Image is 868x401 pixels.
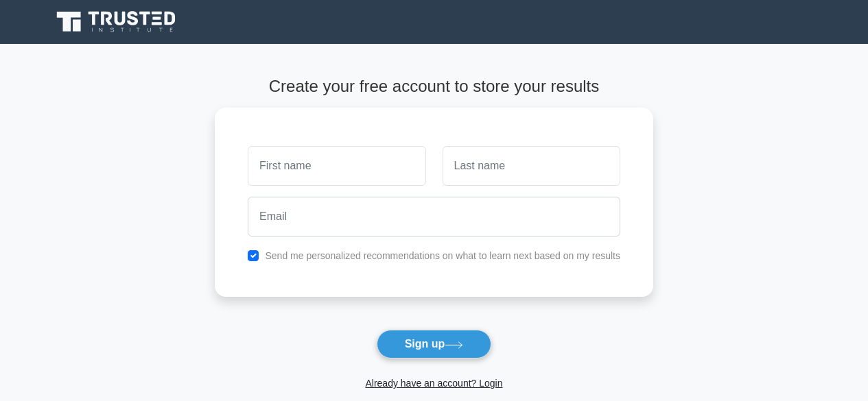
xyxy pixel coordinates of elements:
[377,330,492,359] button: Sign up
[248,197,620,236] input: Email
[365,378,502,389] a: Already have an account? Login
[248,146,425,186] input: First name
[215,77,653,97] h4: Create your free account to store your results
[443,146,620,186] input: Last name
[265,250,620,261] label: Send me personalized recommendations on what to learn next based on my results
